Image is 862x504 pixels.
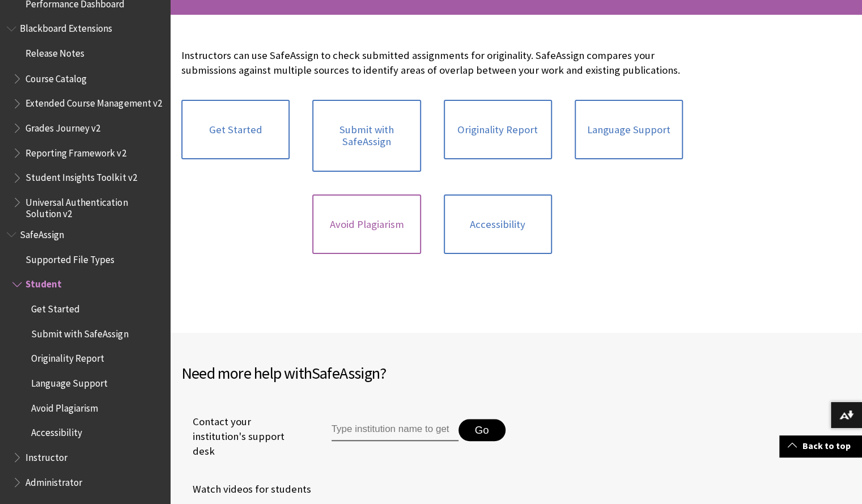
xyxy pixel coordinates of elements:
a: Back to top [779,435,862,456]
span: Release Notes [26,44,84,59]
span: Originality Report [31,349,104,364]
a: Watch videos for students [181,481,311,498]
span: Avoid Plagiarism [31,398,98,413]
span: Supported File Types [26,249,114,265]
span: Student Insights Toolkit v2 [26,168,137,183]
span: Extended Course Management v2 [26,94,162,109]
span: Accessibility [31,423,82,438]
span: Instructor [26,447,67,463]
span: Grades Journey v2 [26,118,100,133]
span: Universal Authentication Solution v2 [26,192,162,219]
h2: Need more help with ? [181,361,516,385]
a: Submit with SafeAssign [312,100,421,172]
span: Get Started [31,299,80,314]
span: SafeAssign [312,363,380,383]
span: Contact your institution's support desk [181,414,305,459]
span: Student [26,274,62,290]
span: Blackboard Extensions [20,19,112,35]
span: Language Support [31,373,108,388]
nav: Book outline for Blackboard Extensions [7,19,163,219]
a: Avoid Plagiarism [312,194,421,255]
a: Get Started [181,100,290,160]
button: Go [458,419,506,442]
span: Administrator [26,472,82,488]
a: Language Support [575,100,683,160]
a: Accessibility [444,194,552,255]
span: Submit with SafeAssign [31,324,128,339]
a: Originality Report [444,100,552,160]
p: Instructors can use SafeAssign to check submitted assignments for originality. SafeAssign compare... [181,48,683,78]
span: Course Catalog [26,69,87,84]
span: Reporting Framework v2 [26,143,126,158]
span: SafeAssign [20,225,64,240]
input: Type institution name to get support [332,419,458,442]
nav: Book outline for Blackboard SafeAssign [7,225,163,491]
